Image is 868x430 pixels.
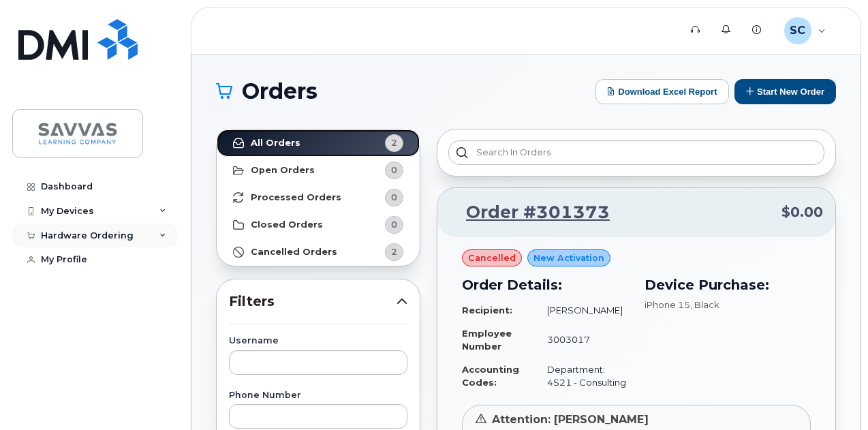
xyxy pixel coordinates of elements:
[229,292,397,311] span: Filters
[645,299,690,310] span: iPhone 15
[391,164,397,176] span: 0
[217,211,420,239] a: Closed Orders0
[492,413,649,426] span: Attention: [PERSON_NAME]
[462,305,512,316] strong: Recipient:
[468,251,516,264] span: cancelled
[595,79,729,104] button: Download Excel Report
[251,192,341,203] strong: Processed Orders
[781,202,823,222] span: $0.00
[645,275,811,295] h3: Device Purchase:
[251,247,337,258] strong: Cancelled Orders
[391,218,397,231] span: 0
[533,251,604,264] span: New Activation
[809,371,858,420] iframe: Messenger Launcher
[229,337,407,345] label: Username
[535,358,628,394] td: Department: 4S21 - Consulting
[251,219,323,230] strong: Closed Orders
[217,239,420,266] a: Cancelled Orders2
[690,299,719,310] span: , Black
[535,298,628,322] td: [PERSON_NAME]
[217,129,420,157] a: All Orders2
[448,140,824,165] input: Search in orders
[535,322,628,358] td: 3003017
[462,364,519,388] strong: Accounting Codes:
[391,245,397,258] span: 2
[391,191,397,204] span: 0
[251,138,300,149] strong: All Orders
[391,136,397,149] span: 2
[217,157,420,184] a: Open Orders0
[217,184,420,211] a: Processed Orders0
[242,81,317,102] span: Orders
[462,275,628,295] h3: Order Details:
[450,200,610,225] a: Order #301373
[251,165,315,176] strong: Open Orders
[462,328,512,352] strong: Employee Number
[734,79,836,104] button: Start New Order
[229,391,407,400] label: Phone Number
